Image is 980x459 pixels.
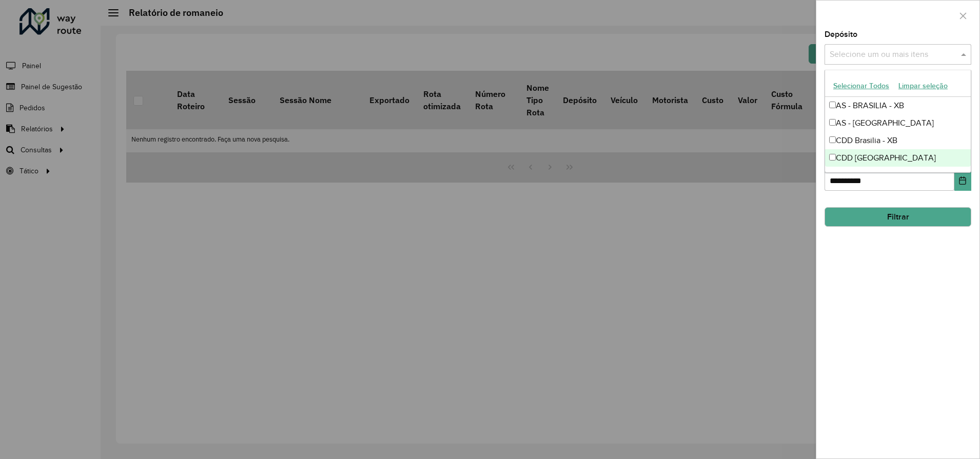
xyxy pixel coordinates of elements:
[894,78,952,94] button: Limpar seleção
[825,207,971,227] button: Filtrar
[825,70,971,173] ng-dropdown-panel: Options list
[825,114,971,132] div: AS - [GEOGRAPHIC_DATA]
[825,97,971,114] div: AS - BRASILIA - XB
[954,170,971,191] button: Choose Date
[829,78,894,94] button: Selecionar Todos
[825,132,971,149] div: CDD Brasilia - XB
[825,28,857,41] label: Depósito
[825,149,971,167] div: CDD [GEOGRAPHIC_DATA]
